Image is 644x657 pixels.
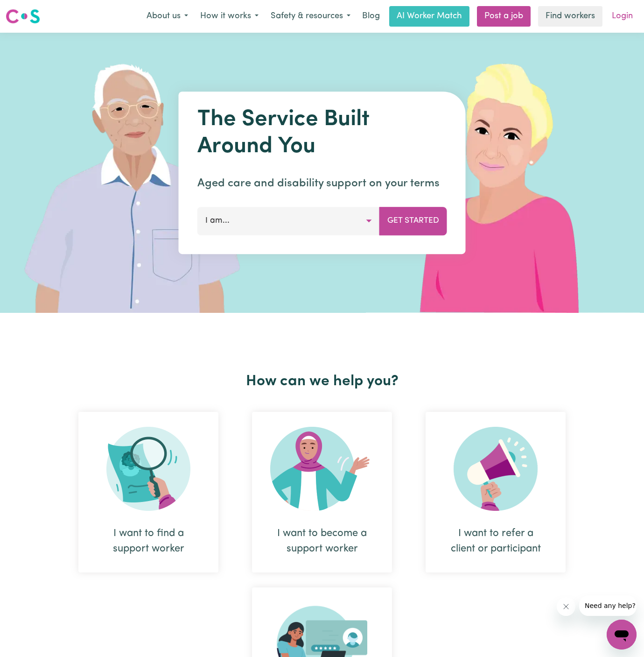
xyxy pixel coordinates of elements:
[274,526,370,557] div: I want to become a support worker
[538,6,602,27] a: Find workers
[194,7,265,26] button: How it works
[197,175,447,192] p: Aged care and disability support on your terms
[579,595,637,616] iframe: Message from company
[379,207,447,235] button: Get Started
[454,427,538,511] img: Refer
[6,8,40,25] img: Careseekers logo
[197,207,380,235] button: I am...
[6,6,40,27] a: Careseekers logo
[106,427,190,511] img: Search
[270,427,374,511] img: Become Worker
[357,6,385,27] a: Blog
[78,412,218,572] div: I want to find a support worker
[197,106,447,160] h1: The Service Built Around You
[607,620,637,650] iframe: Button to launch messaging window
[448,526,543,557] div: I want to refer a client or participant
[389,6,469,27] a: AI Worker Match
[252,412,392,572] div: I want to become a support worker
[606,6,638,27] a: Login
[140,7,194,26] button: About us
[426,412,566,572] div: I want to refer a client or participant
[477,6,531,27] a: Post a job
[101,526,196,557] div: I want to find a support worker
[62,373,582,390] h2: How can we help you?
[265,7,357,26] button: Safety & resources
[557,597,575,616] iframe: Close message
